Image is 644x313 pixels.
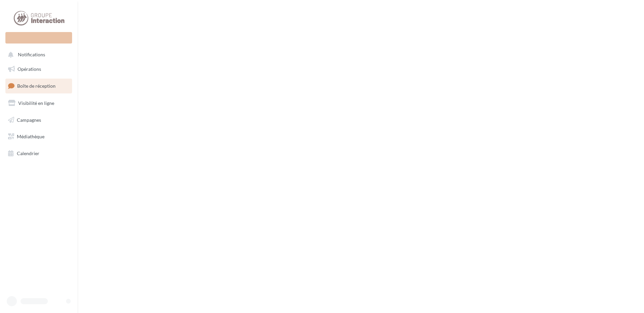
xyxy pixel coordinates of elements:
a: Visibilité en ligne [4,96,73,110]
span: Boîte de réception [17,83,56,89]
span: Visibilité en ligne [18,100,54,106]
a: Opérations [4,62,73,76]
span: Médiathèque [17,134,44,139]
a: Campagnes [4,113,73,127]
span: Notifications [18,52,45,58]
span: Opérations [18,66,41,72]
span: Calendrier [17,150,39,156]
a: Calendrier [4,146,73,161]
a: Médiathèque [4,130,73,144]
span: Campagnes [17,117,41,122]
a: Boîte de réception [4,79,73,93]
div: Nouvelle campagne [5,32,72,44]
